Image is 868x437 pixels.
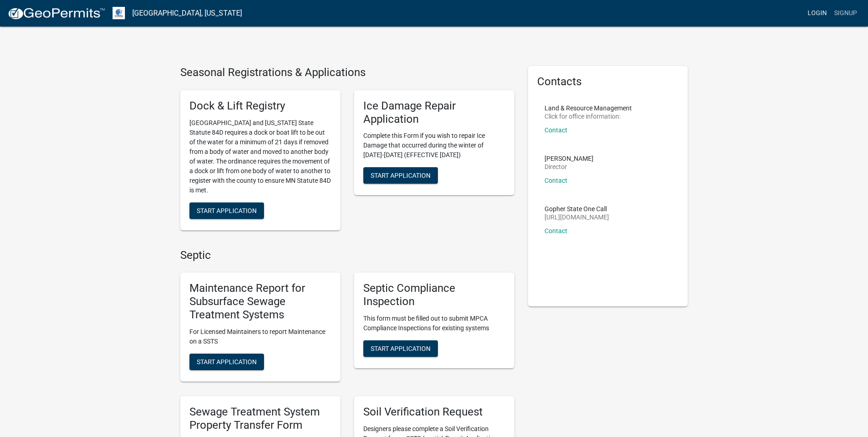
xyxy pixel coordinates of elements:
button: Start Application [189,202,264,219]
h5: Sewage Treatment System Property Transfer Form [189,405,331,432]
h5: Dock & Lift Registry [189,99,331,113]
a: Signup [830,5,861,22]
p: [GEOGRAPHIC_DATA] and [US_STATE] State Statute 84D requires a dock or boat lift to be out of the ... [189,118,331,195]
a: Login [804,5,830,22]
h5: Contacts [537,75,679,88]
span: Start Application [197,207,257,214]
a: Contact [545,177,567,184]
button: Start Application [363,167,438,184]
p: [URL][DOMAIN_NAME] [545,214,609,220]
span: Start Application [197,358,257,365]
span: Start Application [371,344,431,352]
h4: Seasonal Registrations & Applications [180,66,514,79]
h5: Maintenance Report for Subsurface Sewage Treatment Systems [189,282,331,321]
p: Land & Resource Management [545,105,632,111]
h4: Septic [180,249,514,262]
button: Start Application [189,354,264,370]
span: Start Application [371,172,431,179]
p: Click for office information: [545,113,632,120]
img: Otter Tail County, Minnesota [113,7,125,19]
button: Start Application [363,340,438,357]
p: Director [545,164,593,170]
a: Contact [545,227,567,235]
a: Contact [545,126,567,134]
h5: Ice Damage Repair Application [363,99,505,126]
p: For Licensed Maintainers to report Maintenance on a SSTS [189,327,331,346]
h5: Septic Compliance Inspection [363,282,505,308]
h5: Soil Verification Request [363,405,505,419]
p: [PERSON_NAME] [545,155,593,162]
p: This form must be filled out to submit MPCA Compliance Inspections for existing systems [363,314,505,333]
p: Complete this Form if you wish to repair Ice Damage that occurred during the winter of [DATE]-[DA... [363,131,505,160]
p: Gopher State One Call [545,206,609,212]
a: [GEOGRAPHIC_DATA], [US_STATE] [132,5,242,21]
